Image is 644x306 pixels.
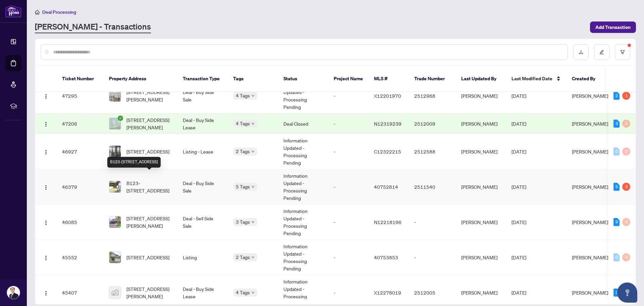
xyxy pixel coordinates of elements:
a: [PERSON_NAME] - Transactions [35,21,151,33]
span: Deal Processing [42,9,76,15]
td: 47206 [57,114,104,134]
span: [PERSON_NAME] [572,290,608,296]
td: 2512968 [409,78,456,114]
td: Information Updated - Processing Pending [278,240,328,275]
img: Logo [43,185,49,190]
span: [DATE] [512,254,526,260]
button: Logo [41,146,51,157]
span: [DATE] [512,290,526,296]
td: 2511540 [409,169,456,205]
span: Last Modified Date [512,75,552,82]
td: 47295 [57,78,104,114]
td: 2512009 [409,114,456,134]
img: thumbnail-img [109,287,121,298]
span: filter [620,50,625,54]
span: down [251,150,255,153]
td: 46927 [57,134,104,169]
img: thumbnail-img [109,216,121,228]
span: down [251,185,255,188]
th: Last Updated By [456,66,506,92]
div: 0 [622,147,630,156]
span: [PERSON_NAME] [572,184,608,190]
span: edit [599,50,604,54]
span: down [251,220,255,224]
img: thumbnail-img [109,118,121,129]
div: 0 [613,147,620,156]
button: filter [615,44,630,60]
img: Logo [43,291,49,296]
div: 3 [622,183,630,191]
span: [STREET_ADDRESS][PERSON_NAME] [126,116,172,131]
div: 9 [613,218,620,226]
img: Logo [43,255,49,261]
img: thumbnail-img [109,181,121,192]
span: 4 Tags [236,92,250,99]
span: [PERSON_NAME] [572,254,608,260]
div: 0 [622,253,630,261]
span: down [251,291,255,294]
div: 2 [613,92,620,100]
td: Deal - Buy Side Sale [177,169,228,205]
td: - [328,114,369,134]
span: 2 Tags [236,253,250,261]
img: Profile Icon [7,286,20,299]
td: Information Updated - Processing Pending [278,78,328,114]
span: home [35,10,40,14]
span: 2 Tags [236,147,250,155]
td: Deal - Buy Side Lease [177,114,228,134]
button: Logo [41,181,51,192]
td: Information Updated - Processing Pending [278,169,328,205]
td: Deal - Buy Side Sale [177,78,228,114]
button: edit [594,44,609,60]
th: Tags [228,66,278,92]
td: 2512588 [409,134,456,169]
td: [PERSON_NAME] [456,169,506,205]
img: Logo [43,149,49,155]
span: [PERSON_NAME] [572,121,608,127]
td: [PERSON_NAME] [456,78,506,114]
td: - [328,78,369,114]
span: 40753853 [374,254,398,260]
td: Listing [177,240,228,275]
th: Property Address [104,66,177,92]
td: 46379 [57,169,104,205]
button: Logo [41,90,51,101]
span: [PERSON_NAME] [572,148,608,155]
span: [PERSON_NAME] [572,219,608,225]
td: - [328,240,369,275]
div: 3 [613,289,620,297]
td: 46085 [57,205,104,240]
span: C12322215 [374,148,401,155]
td: - [409,240,456,275]
div: 3 [613,120,620,128]
span: [STREET_ADDRESS][PERSON_NAME] [126,215,172,229]
span: N12319239 [374,121,401,127]
button: download [573,44,589,60]
td: - [328,169,369,205]
span: X12201970 [374,93,401,99]
td: - [409,205,456,240]
th: Status [278,66,328,92]
td: [PERSON_NAME] [456,240,506,275]
span: Add Transaction [595,22,631,33]
td: Deal - Sell Side Sale [177,205,228,240]
th: Project Name [328,66,369,92]
button: Open asap [617,282,637,303]
td: Listing - Lease [177,134,228,169]
span: X12278019 [374,290,401,296]
span: [DATE] [512,93,526,99]
img: Logo [43,94,49,99]
span: 3 Tags [236,218,250,226]
div: 1 [622,92,630,100]
span: [STREET_ADDRESS] [126,148,169,155]
span: 40752814 [374,184,398,190]
span: down [251,94,255,97]
th: Ticket Number [57,66,104,92]
span: download [579,50,583,54]
span: [STREET_ADDRESS][PERSON_NAME] [126,88,172,103]
img: Logo [43,220,49,225]
td: Information Updated - Processing Pending [278,205,328,240]
span: check-circle [118,116,123,121]
button: Add Transaction [590,21,636,33]
span: [DATE] [512,219,526,225]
